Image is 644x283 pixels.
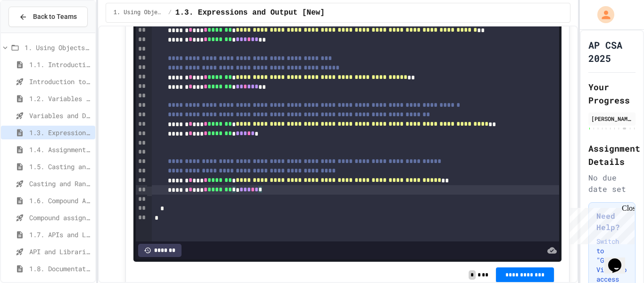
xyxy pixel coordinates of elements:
h2: Your Progress [588,80,636,107]
span: 1.5. Casting and Ranges of Values [29,162,91,172]
button: Back to Teams [8,7,88,27]
span: 1.8. Documentation with Comments and Preconditions [29,264,91,274]
span: Compound assignment operators - Quiz [29,213,91,223]
span: API and Libraries - Topic 1.7 [29,247,91,257]
span: 1.3. Expressions and Output [New] [29,128,91,137]
span: Back to Teams [33,12,77,22]
iframe: chat widget [604,245,635,274]
div: No due date set [588,172,636,195]
span: / [168,9,172,17]
span: 1.4. Assignment and Input [29,145,91,154]
div: My Account [587,4,617,26]
div: Chat with us now!Close [4,4,65,60]
span: 1. Using Objects and Methods [114,9,165,17]
h2: Assignment Details [588,142,636,168]
span: Variables and Data Types - Quiz [29,111,91,120]
iframe: chat widget [566,204,635,244]
span: 1.2. Variables and Data Types [29,94,91,103]
span: 1. Using Objects and Methods [25,43,91,52]
span: 1.6. Compound Assignment Operators [29,196,91,206]
span: 1.1. Introduction to Algorithms, Programming, and Compilers [29,60,91,69]
span: 1.7. APIs and Libraries [29,230,91,240]
div: [PERSON_NAME] [591,114,633,123]
h1: AP CSA 2025 [588,38,636,65]
span: Casting and Ranges of variables - Quiz [29,179,91,189]
span: Introduction to Algorithms, Programming, and Compilers [29,77,91,86]
span: 1.3. Expressions and Output [New] [175,7,325,18]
